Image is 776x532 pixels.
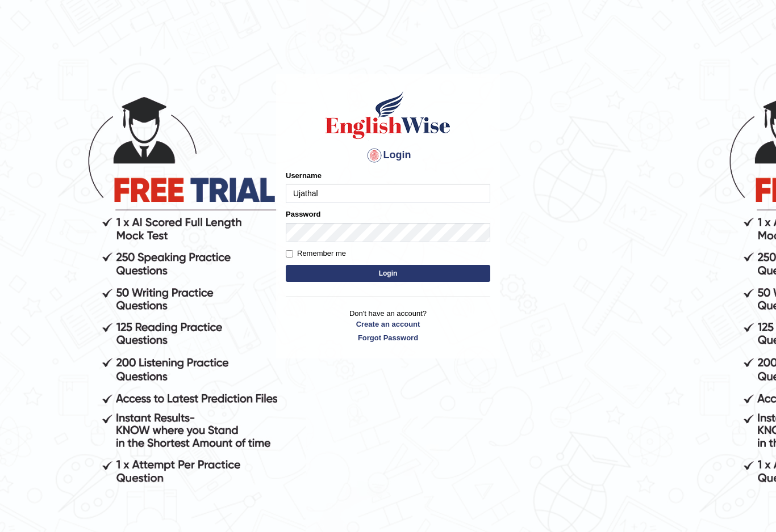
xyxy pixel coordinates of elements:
[286,332,490,343] a: Forgot Password
[286,170,322,181] label: Username
[286,250,293,257] input: Remember me
[286,308,490,343] p: Don't have an account?
[323,90,453,141] img: Logo of English Wise sign in for intelligent practice with AI
[286,265,490,282] button: Login
[286,319,490,330] a: Create an account
[286,248,346,259] label: Remember me
[286,209,320,219] label: Password
[286,146,490,164] h4: Login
